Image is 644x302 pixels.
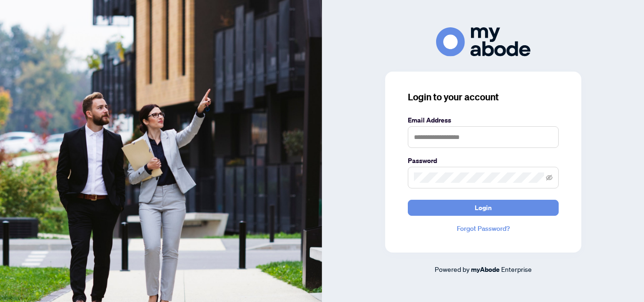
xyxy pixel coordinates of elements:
a: myAbode [471,264,500,275]
img: ma-logo [436,27,530,56]
label: Password [408,155,559,166]
h3: Login to your account [408,90,559,104]
button: Login [408,200,559,216]
span: Login [475,200,492,215]
label: Email Address [408,115,559,125]
a: Forgot Password? [408,223,559,234]
span: Powered by [435,265,470,273]
span: Enterprise [501,265,532,273]
span: eye-invisible [546,174,553,181]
